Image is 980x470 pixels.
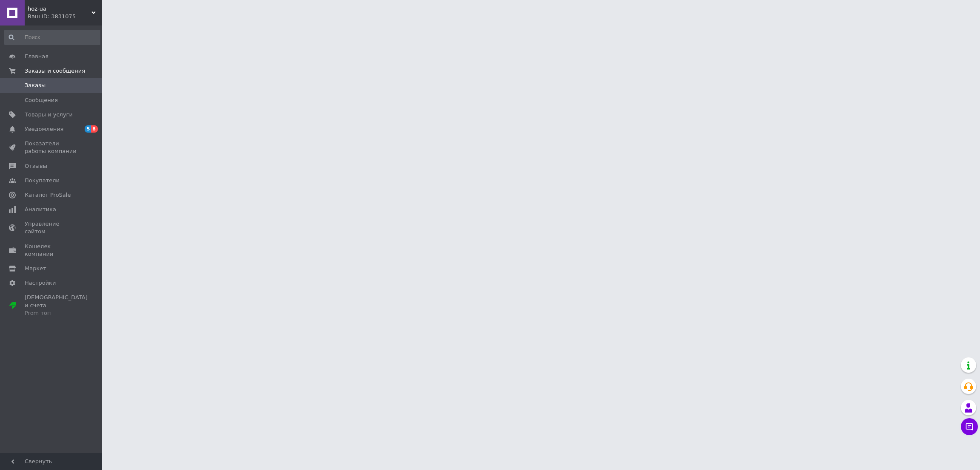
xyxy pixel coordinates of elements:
[4,30,100,45] input: Поиск
[25,96,58,104] span: Сообщения
[85,125,91,133] span: 5
[25,206,56,213] span: Аналитика
[25,191,71,199] span: Каталог ProSale
[25,279,56,287] span: Настройки
[25,125,63,133] span: Уведомления
[25,67,85,75] span: Заказы и сообщения
[25,243,79,258] span: Кошелек компании
[28,5,91,13] span: hoz-ua
[25,82,46,89] span: Заказы
[25,220,79,235] span: Управление сайтом
[25,294,88,317] span: [DEMOGRAPHIC_DATA] и счета
[25,111,73,119] span: Товары и услуги
[25,309,88,317] div: Prom топ
[25,265,46,272] span: Маркет
[25,177,60,184] span: Покупатели
[25,162,47,170] span: Отзывы
[25,140,79,155] span: Показатели работы компании
[961,418,978,435] button: Чат с покупателем
[25,53,48,60] span: Главная
[28,13,102,20] div: Ваш ID: 3831075
[91,125,98,133] span: 8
